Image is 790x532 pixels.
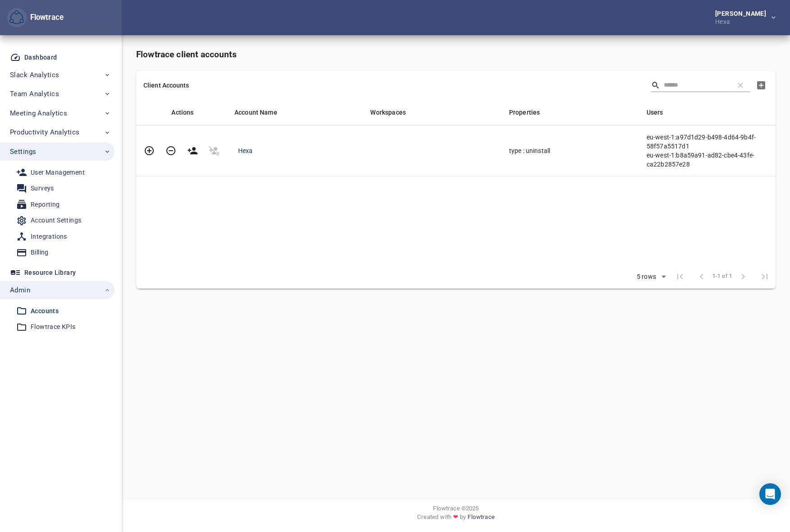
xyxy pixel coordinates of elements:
[31,321,76,333] div: Flowtrace KPIs
[647,107,768,118] div: Users
[31,305,59,317] div: Accounts
[10,69,59,81] span: Slack Analytics
[136,50,776,60] h5: Flowtrace client accounts
[468,513,494,525] a: Flowtrace
[234,107,289,118] span: Account Name
[31,167,85,178] div: User Management
[759,483,781,505] div: Open Intercom Messenger
[509,107,551,118] span: Properties
[750,74,772,96] button: Add Client Account
[712,272,732,281] span: 1-1 of 1
[651,81,660,90] svg: Search
[9,10,24,25] img: Flowtrace
[129,513,783,525] div: Created with
[10,146,36,157] span: Settings
[631,270,669,284] div: 5 rows
[634,273,658,281] div: 5 rows
[715,17,770,25] div: Hexa
[715,10,770,17] div: [PERSON_NAME]
[691,266,712,287] span: Previous Page
[31,231,67,242] div: Integrations
[31,199,60,210] div: Reporting
[460,513,466,525] span: by
[234,107,356,118] div: Account Name
[451,513,460,521] span: ❤
[24,267,76,278] div: Resource Library
[509,146,632,155] div: type : uninstall
[10,284,30,296] span: Admin
[732,266,754,287] span: Next Page
[370,107,494,118] div: Workspaces
[433,504,478,513] span: Flowtrace © 2025
[10,107,67,119] span: Meeting Analytics
[31,215,81,226] div: Account Settings
[509,107,632,118] div: Properties
[701,8,783,28] button: [PERSON_NAME]Hexa
[203,140,225,162] span: Remove User from Account
[370,107,417,118] span: Workspaces
[27,12,64,23] div: Flowtrace
[7,8,27,28] button: Flowtrace
[669,266,691,287] span: First Page
[664,79,727,92] input: Search
[31,183,54,194] div: Surveys
[31,247,49,258] div: Billing
[647,133,768,151] div: eu-west-1:a97d1d29-b498-4d64-9b4f-58f57a5517d1
[754,266,776,287] span: Last Page
[24,52,57,63] div: Dashboard
[182,140,203,162] button: Add User to Account
[10,126,79,138] span: Productivity Analytics
[143,81,189,90] h6: Client Accounts
[238,147,253,154] a: Hexa
[7,8,64,28] div: Flowtrace
[10,88,59,100] span: Team Analytics
[647,107,675,118] span: Users
[160,140,182,162] button: Remove Property
[647,151,768,169] div: eu-west-1:b8a59a91-ad82-cbe4-43fe-ca22b2857e28
[138,140,160,162] button: Add Property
